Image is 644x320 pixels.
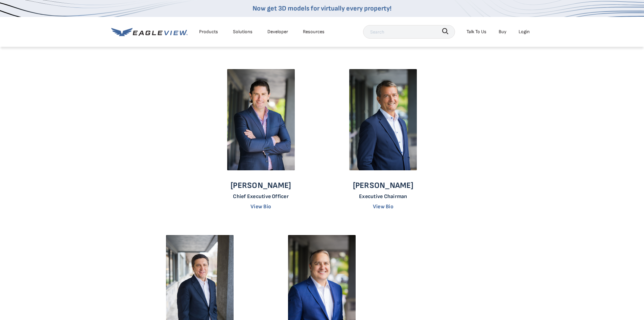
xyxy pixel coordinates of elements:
[363,25,455,39] input: Search
[231,193,291,200] p: Chief Executive Officer
[303,27,325,36] div: Resources
[519,27,530,36] div: Login
[267,27,288,36] a: Developer
[349,69,417,171] img: Chris Jurasek - Chief Executive Officer
[231,180,291,191] p: [PERSON_NAME]
[251,204,271,210] a: View Bio
[499,27,506,36] a: Buy
[353,180,413,191] p: [PERSON_NAME]
[353,193,413,200] p: Executive Chairman
[227,69,295,171] img: Piers Dormeyer - Chief Executive Officer
[199,27,218,36] div: Products
[253,4,391,13] a: Now get 3D models for virtually every property!
[373,204,393,210] a: View Bio
[233,27,253,36] div: Solutions
[467,27,486,36] div: Talk To Us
